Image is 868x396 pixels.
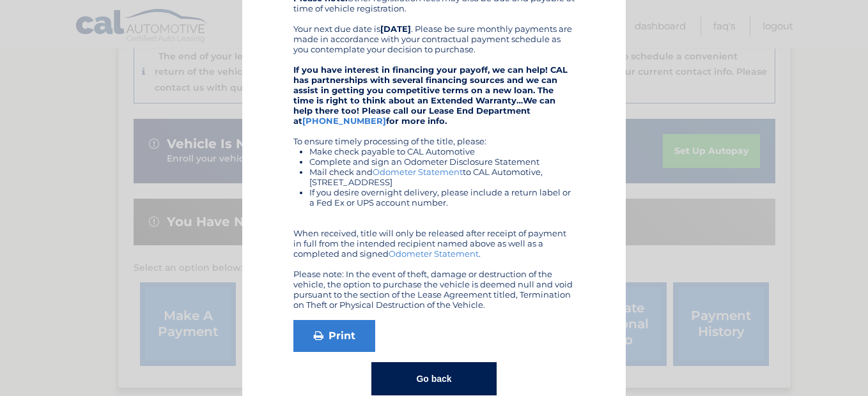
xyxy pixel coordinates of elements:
[371,362,496,395] button: Go back
[309,146,575,156] li: Make check payable to CAL Automotive
[373,167,463,177] a: Odometer Statement
[309,156,575,167] li: Complete and sign an Odometer Disclosure Statement
[380,24,411,34] b: [DATE]
[302,116,386,126] a: [PHONE_NUMBER]
[389,248,479,259] a: Odometer Statement
[293,65,568,126] strong: If you have interest in financing your payoff, we can help! CAL has partnerships with several fin...
[309,167,575,187] li: Mail check and to CAL Automotive, [STREET_ADDRESS]
[293,320,375,352] a: Print
[309,187,575,208] li: If you desire overnight delivery, please include a return label or a Fed Ex or UPS account number.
